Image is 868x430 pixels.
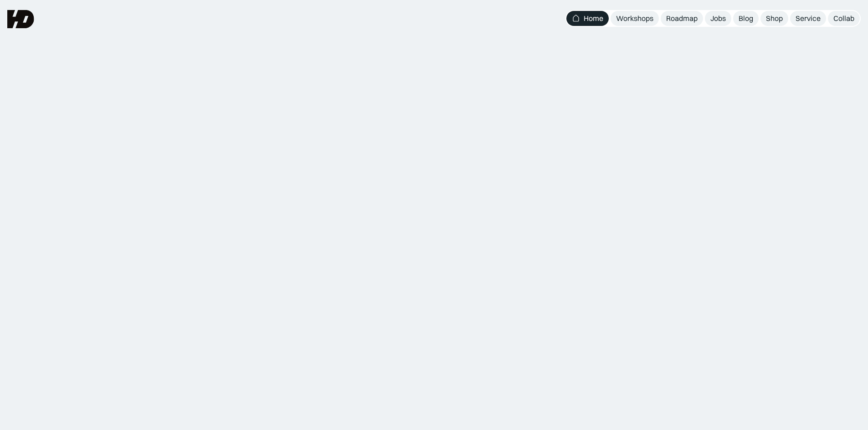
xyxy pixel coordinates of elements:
[584,14,603,23] div: Home
[616,14,653,23] div: Workshops
[828,11,860,26] a: Collab
[739,14,753,23] div: Blog
[833,14,854,23] div: Collab
[666,14,698,23] div: Roadmap
[705,11,731,26] a: Jobs
[733,11,759,26] a: Blog
[611,11,659,26] a: Workshops
[796,14,821,23] div: Service
[760,11,788,26] a: Shop
[710,14,726,23] div: Jobs
[661,11,703,26] a: Roadmap
[566,11,609,26] a: Home
[790,11,826,26] a: Service
[766,14,783,23] div: Shop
